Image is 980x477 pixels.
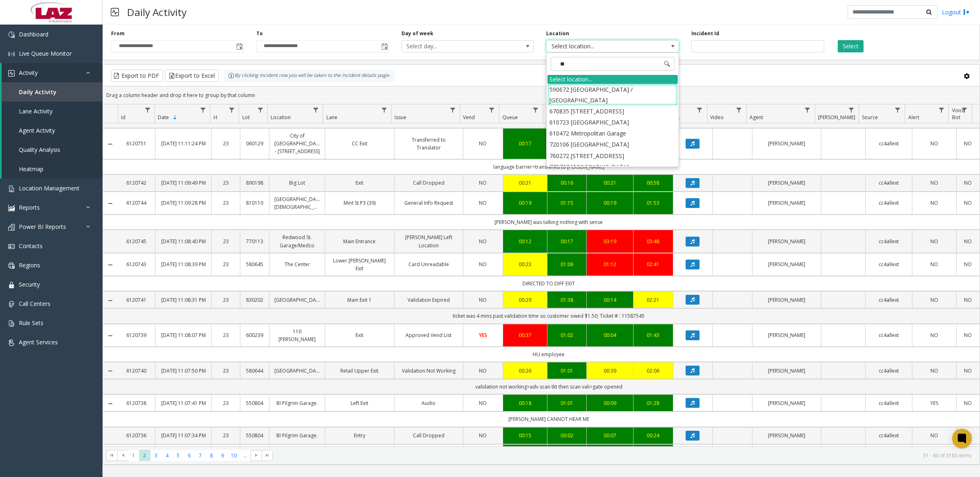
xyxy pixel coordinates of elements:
[8,205,15,211] img: 'icon'
[917,179,951,187] a: NO
[552,399,582,407] a: 01:01
[962,237,975,245] a: NO
[734,104,745,115] a: Video Filter Menu
[871,179,907,187] a: cc4allext
[959,104,970,115] a: Voice Bot Filter Menu
[160,140,206,147] a: [DATE] 11:11:24 PM
[479,179,487,186] span: NO
[118,276,980,291] td: DIRECTED TO DIFF EXIT
[245,432,264,439] a: 550804
[245,140,264,147] a: 060129
[962,296,975,304] a: NO
[468,237,498,245] a: NO
[160,367,206,375] a: [DATE] 11:07:50 PM
[117,450,128,461] span: Go to the previous page
[962,331,975,339] a: NO
[757,367,816,375] a: [PERSON_NAME]
[508,367,542,375] a: 00:26
[399,233,458,249] a: [PERSON_NAME] Left Location
[479,432,487,439] span: NO
[552,432,582,439] a: 00:02
[508,331,542,339] div: 00:37
[106,450,117,461] span: Go to the first page
[399,136,458,151] a: Transferred to Translator
[19,184,80,192] span: Location Management
[508,399,542,407] div: 00:18
[399,399,458,407] a: Audio
[245,399,264,407] a: 550804
[274,432,320,439] a: BI Pilgrim Garage.
[479,296,487,303] span: NO
[2,63,103,82] a: Activity
[638,260,668,268] div: 02:41
[330,179,389,187] a: Exit
[378,104,390,115] a: Lane Filter Menu
[468,399,498,407] a: NO
[592,260,628,268] a: 01:12
[547,117,678,128] li: 610723 [GEOGRAPHIC_DATA]
[19,88,57,96] span: Daily Activity
[547,84,678,105] li: 590672 [GEOGRAPHIC_DATA] / [GEOGRAPHIC_DATA]
[165,70,219,82] button: Export to Excel
[508,432,542,439] div: 00:15
[118,411,980,427] td: [PERSON_NAME] CANNOT HEAR ME
[592,296,628,304] div: 00:14
[19,107,52,115] span: Lane Activity
[871,140,907,147] a: cc4allext
[552,199,582,207] a: 01:15
[118,347,980,362] td: HU employee
[468,367,498,375] a: NO
[592,331,628,339] a: 00:04
[508,179,542,187] div: 00:21
[245,367,264,375] a: 580644
[2,82,103,102] a: Daily Activity
[547,41,652,52] span: Select location...
[638,331,668,339] a: 01:43
[871,260,907,268] a: cc4allext
[217,432,235,439] a: 23
[871,199,907,207] a: cc4allext
[19,300,50,307] span: Call Centers
[103,297,118,304] a: Collapse Details
[8,32,15,38] img: 'icon'
[162,450,173,461] span: Page 4
[592,179,628,187] div: 00:21
[399,296,458,304] a: Validation Expired
[592,367,628,375] a: 00:39
[111,2,119,22] img: pageIcon
[638,432,668,439] div: 00:24
[547,106,678,117] li: 670835 [STREET_ADDRESS]
[871,331,907,339] a: cc4allext
[871,296,907,304] a: cc4allext
[103,141,118,147] a: Collapse Details
[118,379,980,394] td: validation not working>adv scan tkt then scan vali>gate opened
[235,41,244,52] span: Toggle popup
[468,331,498,339] a: YES
[871,432,907,439] a: cc4allext
[508,296,542,304] div: 00:29
[592,399,628,407] a: 00:09
[274,260,320,268] a: The Center
[8,301,15,307] img: 'icon'
[468,432,498,439] a: NO
[447,104,458,115] a: Issue Filter Menu
[757,199,816,207] a: [PERSON_NAME]
[245,199,264,207] a: 810110
[552,331,582,339] a: 01:02
[871,367,907,375] a: cc4allext
[479,140,487,147] span: NO
[399,179,458,187] a: Call Dropped
[479,261,487,268] span: NO
[468,296,498,304] a: NO
[118,308,980,323] td: ticket was 4 mins past validation time so customer owed $1.50; Ticket # : 11587545
[8,339,15,346] img: 'icon'
[547,150,678,161] li: 760272 [STREET_ADDRESS]
[508,260,542,268] div: 00:23
[217,367,235,375] a: 23
[508,237,542,245] a: 00:12
[838,40,864,52] button: Select
[330,331,389,339] a: Exit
